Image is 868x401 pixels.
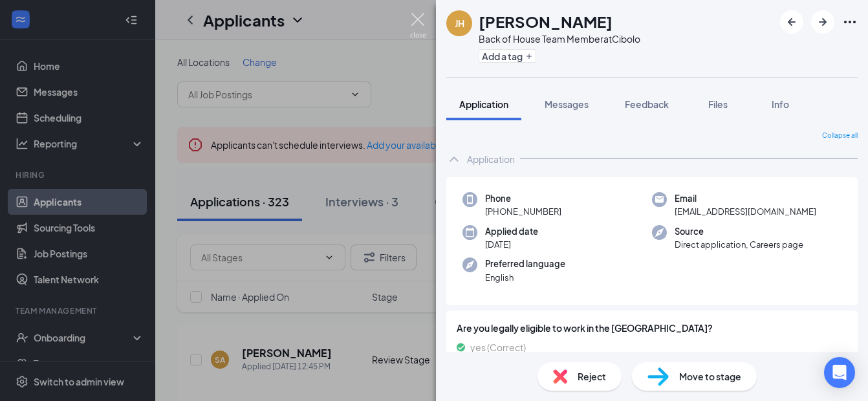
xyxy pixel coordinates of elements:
span: Feedback [625,98,669,110]
span: Direct application, Careers page [675,238,803,251]
span: English [485,271,565,284]
span: Are you legally eligible to work in the [GEOGRAPHIC_DATA]? [457,321,847,335]
span: [EMAIL_ADDRESS][DOMAIN_NAME] [675,205,816,218]
svg: Ellipses [842,14,858,30]
svg: ArrowRight [815,14,830,30]
span: Collapse all [822,131,858,141]
svg: ArrowLeftNew [784,14,799,30]
span: Application [459,98,508,110]
span: Phone [485,192,561,205]
h1: [PERSON_NAME] [479,10,613,32]
div: Back of House Team Member at Cibolo [479,32,640,45]
span: Info [772,98,789,110]
span: Files [708,98,728,110]
span: Applied date [485,225,538,238]
span: [PHONE_NUMBER] [485,205,561,218]
button: ArrowRight [811,10,834,34]
svg: ChevronUp [446,151,462,167]
span: [DATE] [485,238,538,251]
div: Open Intercom Messenger [824,357,855,388]
div: JH [455,17,464,30]
button: PlusAdd a tag [479,49,536,63]
span: Reject [578,369,606,384]
span: Messages [545,98,589,110]
span: Source [675,225,803,238]
svg: Plus [525,52,533,60]
span: Email [675,192,816,205]
span: yes (Correct) [470,340,526,354]
span: Preferred language [485,257,565,270]
span: Move to stage [679,369,741,384]
div: Application [467,153,515,166]
button: ArrowLeftNew [780,10,803,34]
